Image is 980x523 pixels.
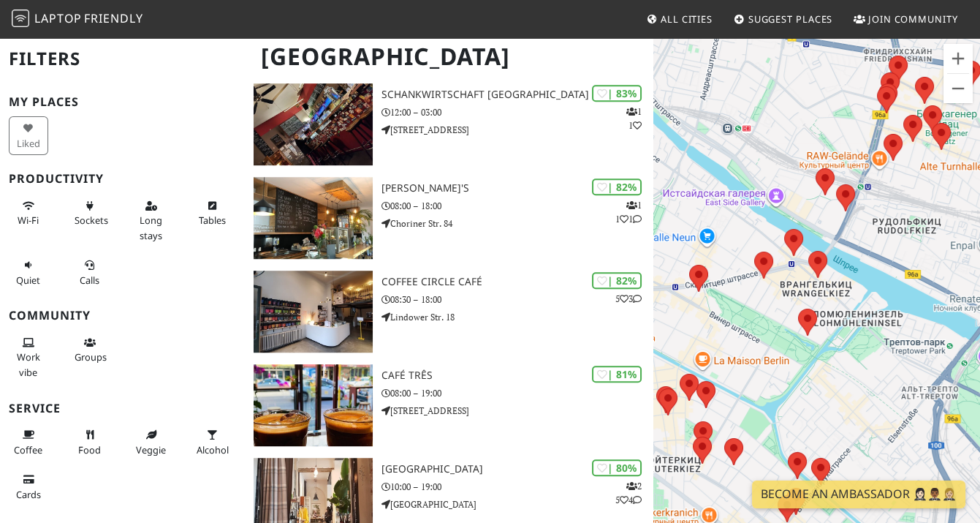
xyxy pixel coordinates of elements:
h3: Schankwirtschaft [GEOGRAPHIC_DATA] [381,89,654,101]
span: Credit cards [16,488,41,501]
h3: Productivity [9,172,236,186]
p: 08:00 – 19:00 [381,386,654,400]
p: 10:00 – 19:00 [381,480,654,494]
button: Calls [70,253,110,292]
h1: [GEOGRAPHIC_DATA] [249,37,650,77]
span: Coffee [14,443,42,456]
p: 08:00 – 18:00 [381,199,654,213]
a: LaptopFriendly LaptopFriendly [12,7,143,32]
img: Erchy's [254,177,372,259]
span: Veggie [136,443,166,456]
button: Sockets [70,194,110,233]
a: Coffee Circle Café | 82% 53 Coffee Circle Café 08:30 – 18:00 Lindower Str. 18 [245,271,653,353]
span: Long stays [140,214,162,241]
button: Уменьшить [943,74,973,103]
a: Become an Ambassador 🤵🏻‍♀️🤵🏾‍♂️🤵🏼‍♀️ [752,481,965,508]
p: 2 5 4 [615,479,642,507]
span: Video/audio calls [80,274,99,287]
span: Group tables [75,350,107,364]
a: Suggest Places [728,6,839,32]
a: Erchy's | 82% 111 [PERSON_NAME]'s 08:00 – 18:00 Choriner Str. 84 [245,177,653,259]
span: Alcohol [197,443,229,456]
p: Choriner Str. 84 [381,217,654,230]
div: | 82% [592,178,642,195]
button: Quiet [9,253,48,292]
p: Lindower Str. 18 [381,310,654,324]
img: Coffee Circle Café [254,271,372,353]
span: Work-friendly tables [199,214,226,227]
button: Cards [9,467,48,506]
div: | 81% [592,366,642,383]
span: Quiet [16,274,40,287]
h3: [GEOGRAPHIC_DATA] [381,463,654,475]
h3: Café Três [381,369,654,382]
h3: Community [9,309,236,323]
button: Tables [192,194,232,233]
h3: Coffee Circle Café [381,276,654,288]
button: Увеличить [943,44,973,73]
span: Suggest Places [748,12,833,26]
img: LaptopFriendly [12,10,29,27]
button: Long stays [132,194,171,247]
p: 12:00 – 03:00 [381,105,654,119]
span: Join Community [868,12,958,26]
p: 5 3 [615,292,642,306]
button: Coffee [9,423,48,462]
button: Food [70,423,110,462]
a: Schankwirtschaft Laidak | 83% 11 Schankwirtschaft [GEOGRAPHIC_DATA] 12:00 – 03:00 [STREET_ADDRESS] [245,83,653,165]
a: Café Três | 81% Café Três 08:00 – 19:00 [STREET_ADDRESS] [245,364,653,446]
button: Work vibe [9,331,48,384]
a: All Cities [640,6,718,32]
span: Food [78,443,101,456]
p: [GEOGRAPHIC_DATA] [381,497,654,511]
p: [STREET_ADDRESS] [381,404,654,418]
p: 08:30 – 18:00 [381,293,654,306]
h3: My Places [9,95,236,109]
button: Wi-Fi [9,194,48,233]
span: All Cities [661,12,713,26]
h3: Service [9,402,236,415]
a: Join Community [848,6,964,32]
span: Laptop [34,10,82,26]
img: Café Três [254,364,372,446]
h2: Filters [9,37,236,81]
span: Stable Wi-Fi [18,214,39,227]
h3: [PERSON_NAME]'s [381,182,654,195]
span: Friendly [84,10,143,26]
button: Groups [70,331,110,369]
p: [STREET_ADDRESS] [381,123,654,137]
div: | 82% [592,272,642,289]
img: Schankwirtschaft Laidak [254,83,372,165]
button: Veggie [132,423,171,462]
p: 1 1 [626,105,642,132]
span: People working [17,350,40,378]
button: Alcohol [192,423,232,462]
div: | 80% [592,459,642,476]
p: 1 1 1 [615,198,642,226]
span: Power sockets [75,214,108,227]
